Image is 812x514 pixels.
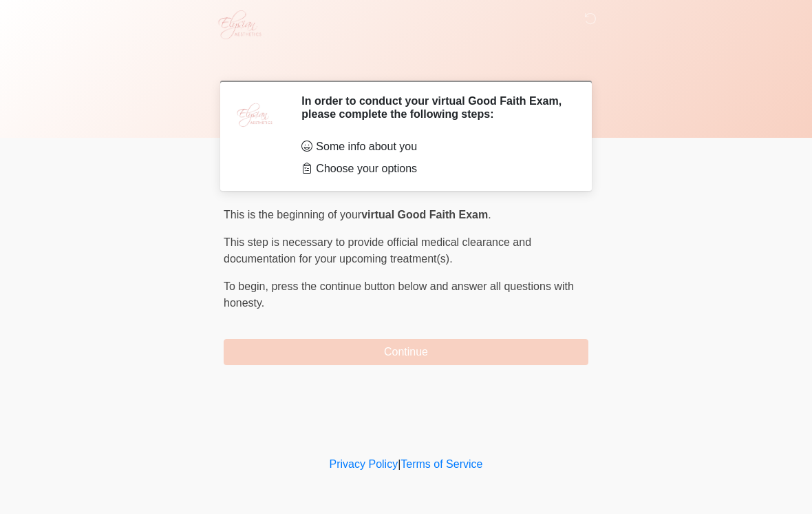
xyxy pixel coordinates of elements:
[398,458,400,470] a: |
[224,280,271,292] span: To begin,
[234,94,275,136] img: Agent Avatar
[301,138,568,155] li: Some info about you
[488,209,491,220] span: .
[301,94,568,121] h2: In order to conduct your virtual Good Faith Exam, please complete the following steps:
[210,10,268,39] img: Elysian Aesthetics Logo
[213,50,599,75] h1: ‎ ‎ ‎ ‎
[224,280,574,309] span: press the continue button below and answer all questions with honesty.
[400,458,482,470] a: Terms of Service
[224,209,361,220] span: This is the beginning of your
[224,236,531,265] span: This step is necessary to provide official medical clearance and documentation for your upcoming ...
[301,161,568,177] li: Choose your options
[224,339,588,365] button: Continue
[361,209,488,220] strong: virtual Good Faith Exam
[330,458,398,470] a: Privacy Policy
